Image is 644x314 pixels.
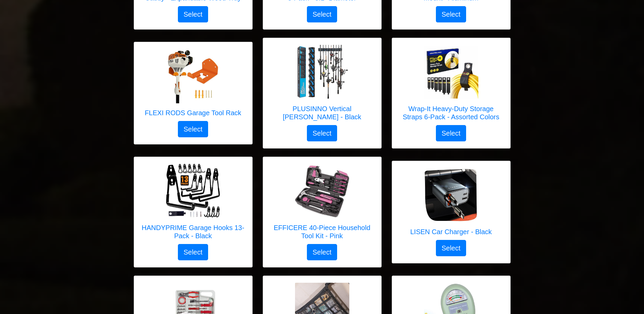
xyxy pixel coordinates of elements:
[145,49,241,121] a: FLEXI RODS Garage Tool Rack FLEXI RODS Garage Tool Rack
[410,168,492,240] a: LISEN Car Charger - Black LISEN Car Charger - Black
[295,45,349,99] img: PLUSINNO Vertical Rod Holder - Black
[424,168,478,222] img: LISEN Car Charger - Black
[295,164,349,218] img: EFFICERE 40-Piece Household Tool Kit - Pink
[307,6,337,22] button: Select
[436,125,466,141] button: Select
[270,105,374,121] h5: PLUSINNO Vertical [PERSON_NAME] - Black
[424,46,478,98] img: Wrap-It Heavy-Duty Storage Straps 6-Pack - Assorted Colors
[141,164,245,244] a: HANDYPRIME Garage Hooks 13-Pack - Black HANDYPRIME Garage Hooks 13-Pack - Black
[178,244,208,260] button: Select
[410,228,492,236] h5: LISEN Car Charger - Black
[307,244,337,260] button: Select
[166,164,220,218] img: HANDYPRIME Garage Hooks 13-Pack - Black
[399,45,503,125] a: Wrap-It Heavy-Duty Storage Straps 6-Pack - Assorted Colors Wrap-It Heavy-Duty Storage Straps 6-Pa...
[270,164,374,244] a: EFFICERE 40-Piece Household Tool Kit - Pink EFFICERE 40-Piece Household Tool Kit - Pink
[436,240,466,256] button: Select
[145,109,241,117] h5: FLEXI RODS Garage Tool Rack
[270,45,374,125] a: PLUSINNO Vertical Rod Holder - Black PLUSINNO Vertical [PERSON_NAME] - Black
[399,105,503,121] h5: Wrap-It Heavy-Duty Storage Straps 6-Pack - Assorted Colors
[270,224,374,240] h5: EFFICERE 40-Piece Household Tool Kit - Pink
[178,121,208,137] button: Select
[178,6,208,22] button: Select
[436,6,466,22] button: Select
[307,125,337,141] button: Select
[166,49,220,103] img: FLEXI RODS Garage Tool Rack
[141,224,245,240] h5: HANDYPRIME Garage Hooks 13-Pack - Black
